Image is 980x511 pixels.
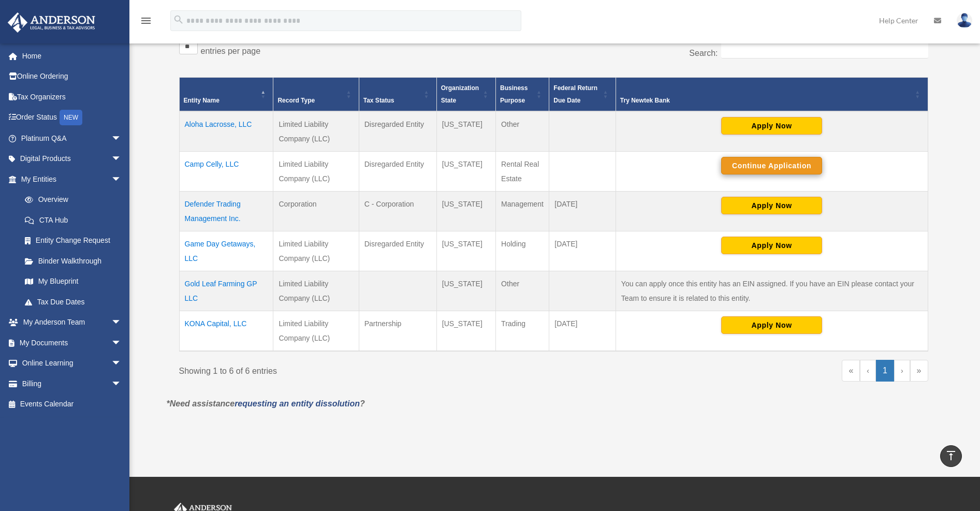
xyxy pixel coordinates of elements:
[689,49,718,57] label: Search:
[359,111,436,152] td: Disregarded Entity
[201,47,261,55] label: entries per page
[721,197,822,214] button: Apply Now
[620,94,912,107] div: Try Newtek Bank
[496,311,549,351] td: Trading
[111,169,132,190] span: arrow_drop_down
[7,107,137,128] a: Order StatusNEW
[496,191,549,231] td: Management
[167,399,365,408] em: *Need assistance ?
[549,191,616,231] td: [DATE]
[7,169,132,189] a: My Entitiesarrow_drop_down
[436,111,495,152] td: [US_STATE]
[179,231,273,271] td: Game Day Getaways, LLC
[273,111,359,152] td: Limited Liability Company (LLC)
[7,128,137,149] a: Platinum Q&Aarrow_drop_down
[860,360,876,382] a: Previous
[436,311,495,351] td: [US_STATE]
[945,449,957,462] i: vertical_align_top
[500,84,528,104] span: Business Purpose
[616,77,928,111] th: Try Newtek Bank : Activate to sort
[179,77,273,111] th: Entity Name: Activate to invert sorting
[111,128,132,149] span: arrow_drop_down
[179,191,273,231] td: Defender Trading Management Inc.
[7,86,137,107] a: Tax Organizers
[60,110,82,125] div: NEW
[359,77,436,111] th: Tax Status: Activate to sort
[5,12,98,33] img: Anderson Advisors Platinum Portal
[14,210,132,230] a: CTA Hub
[273,77,359,111] th: Record Type: Activate to sort
[496,151,549,191] td: Rental Real Estate
[14,271,132,292] a: My Blueprint
[273,191,359,231] td: Corporation
[7,312,137,333] a: My Anderson Teamarrow_drop_down
[616,271,928,311] td: You can apply once this entity has an EIN assigned. If you have an EIN please contact your Team t...
[721,316,822,334] button: Apply Now
[111,373,132,395] span: arrow_drop_down
[111,353,132,374] span: arrow_drop_down
[441,84,479,104] span: Organization State
[140,14,152,27] i: menu
[7,394,137,415] a: Events Calendar
[14,291,132,312] a: Tax Due Dates
[894,360,910,382] a: Next
[235,399,360,408] a: requesting an entity dissolution
[7,353,137,374] a: Online Learningarrow_drop_down
[7,46,137,66] a: Home
[111,312,132,333] span: arrow_drop_down
[910,360,928,382] a: Last
[273,271,359,311] td: Limited Liability Company (LLC)
[273,311,359,351] td: Limited Liability Company (LLC)
[436,151,495,191] td: [US_STATE]
[359,151,436,191] td: Disregarded Entity
[842,360,860,382] a: First
[496,231,549,271] td: Holding
[179,151,273,191] td: Camp Celly, LLC
[436,271,495,311] td: [US_STATE]
[940,445,962,467] a: vertical_align_top
[7,149,137,169] a: Digital Productsarrow_drop_down
[876,360,894,382] a: 1
[111,149,132,170] span: arrow_drop_down
[359,231,436,271] td: Disregarded Entity
[273,231,359,271] td: Limited Liability Company (LLC)
[553,84,597,104] span: Federal Return Due Date
[184,97,220,104] span: Entity Name
[359,311,436,351] td: Partnership
[549,77,616,111] th: Federal Return Due Date: Activate to sort
[179,111,273,152] td: Aloha Lacrosse, LLC
[14,230,132,251] a: Entity Change Request
[14,189,127,210] a: Overview
[14,251,132,271] a: Binder Walkthrough
[111,332,132,354] span: arrow_drop_down
[359,191,436,231] td: C - Corporation
[436,77,495,111] th: Organization State: Activate to sort
[436,191,495,231] td: [US_STATE]
[7,66,137,87] a: Online Ordering
[496,111,549,152] td: Other
[496,77,549,111] th: Business Purpose: Activate to sort
[179,311,273,351] td: KONA Capital, LLC
[721,157,822,174] button: Continue Application
[173,14,184,25] i: search
[277,97,315,104] span: Record Type
[721,237,822,254] button: Apply Now
[179,271,273,311] td: Gold Leaf Farming GP LLC
[140,18,152,27] a: menu
[363,97,394,104] span: Tax Status
[7,373,137,394] a: Billingarrow_drop_down
[549,311,616,351] td: [DATE]
[7,332,137,353] a: My Documentsarrow_drop_down
[179,360,546,378] div: Showing 1 to 6 of 6 entries
[549,231,616,271] td: [DATE]
[721,117,822,135] button: Apply Now
[436,231,495,271] td: [US_STATE]
[957,13,972,28] img: User Pic
[273,151,359,191] td: Limited Liability Company (LLC)
[496,271,549,311] td: Other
